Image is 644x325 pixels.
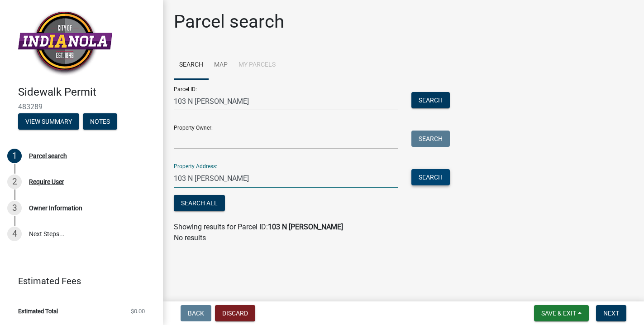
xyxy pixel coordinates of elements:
a: Search [174,51,209,80]
div: Parcel search [29,153,67,159]
p: No results [174,233,633,243]
button: Search [411,169,450,185]
button: View Summary [18,113,79,130]
img: City of Indianola, Iowa [18,10,112,76]
wm-modal-confirm: Notes [83,118,117,126]
div: Showing results for Parcel ID: [174,222,633,233]
button: Next [596,305,626,321]
button: Save & Exit [534,305,589,321]
h1: Parcel search [174,11,284,33]
div: 3 [7,201,22,215]
a: Estimated Fees [7,272,148,290]
button: Search [411,131,450,147]
div: 1 [7,149,22,163]
button: Discard [215,305,255,321]
button: Search [411,92,450,108]
span: Next [603,310,619,317]
button: Back [181,305,211,321]
wm-modal-confirm: Summary [18,118,79,126]
span: Save & Exit [541,310,576,317]
button: Notes [83,113,117,130]
div: 4 [7,227,22,241]
div: Require User [29,179,64,185]
a: Map [209,51,233,80]
span: 483289 [18,102,145,111]
span: Back [188,310,204,317]
div: Owner Information [29,205,82,211]
h4: Sidewalk Permit [18,86,156,99]
div: 2 [7,175,22,189]
span: $0.00 [131,308,145,314]
button: Search All [174,195,225,211]
span: Estimated Total [18,308,58,314]
strong: 103 N [PERSON_NAME] [268,223,343,231]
